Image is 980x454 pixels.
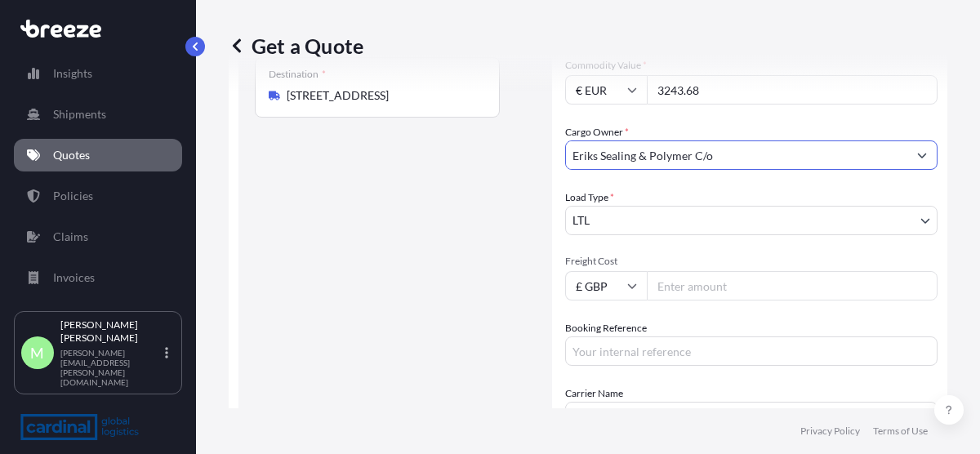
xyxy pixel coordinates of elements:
span: Freight Cost [565,255,938,268]
p: Invoices [53,269,95,286]
a: Shipments [14,98,182,131]
input: Your internal reference [565,336,938,366]
a: Quotes [14,139,182,171]
a: Invoices [14,261,182,294]
input: Enter amount [647,271,938,300]
span: Load Type [565,189,614,206]
label: Booking Reference [565,320,647,336]
p: Shipments [53,106,106,122]
a: Claims [14,220,182,253]
a: Insights [14,57,182,90]
a: Terms of Use [873,425,928,438]
a: Privacy Policy [800,425,860,438]
button: LTL [565,206,938,235]
img: organization-logo [20,414,139,440]
p: [PERSON_NAME][EMAIL_ADDRESS][PERSON_NAME][DOMAIN_NAME] [60,348,162,387]
p: Get a Quote [229,33,363,59]
label: Cargo Owner [565,124,629,140]
p: [PERSON_NAME] [PERSON_NAME] [60,318,162,345]
span: LTL [572,212,590,229]
p: Quotes [53,147,90,163]
input: Destination [287,87,479,104]
input: Full name [566,140,907,170]
label: Carrier Name [565,385,623,402]
p: Claims [53,229,88,245]
input: Enter name [565,402,938,431]
span: M [31,345,45,361]
button: Show suggestions [907,140,937,170]
a: Policies [14,180,182,212]
p: Policies [53,188,93,204]
p: Insights [53,65,92,82]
